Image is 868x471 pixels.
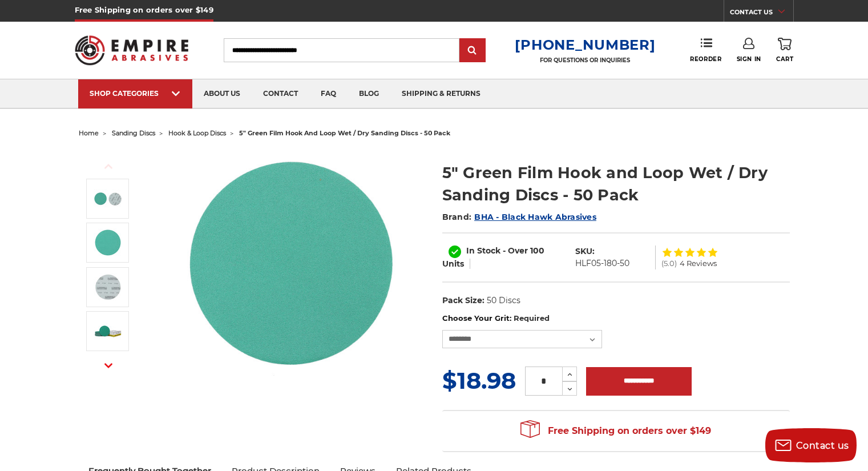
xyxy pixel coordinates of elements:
[737,55,761,63] span: Sign In
[75,28,189,73] img: Empire Abrasives
[680,260,717,267] span: 4 Reviews
[461,39,484,62] input: Submit
[176,150,405,378] img: Side-by-side 5-inch green film hook and loop sanding disc p60 grit and loop back
[466,245,500,256] span: In Stock
[79,129,99,137] a: home
[348,79,390,108] a: blog
[503,245,528,256] span: - Over
[776,38,793,63] a: Cart
[442,367,516,394] span: $18.98
[690,55,721,63] span: Reorder
[796,440,849,451] span: Contact us
[95,154,122,179] button: Previous
[575,245,595,257] dt: SKU:
[94,184,122,213] img: Side-by-side 5-inch green film hook and loop sanding disc p60 grit and loop back
[442,295,485,307] dt: Pack Size:
[442,212,472,222] span: Brand:
[94,273,122,301] img: 5-inch hook and loop backing detail on green film disc for sanding on stainless steel, automotive...
[515,37,655,53] a: [PHONE_NUMBER]
[514,313,550,323] small: Required
[95,353,122,377] button: Next
[730,6,793,22] a: CONTACT US
[94,228,122,257] img: 5-inch 60-grit green film abrasive polyester film hook and loop sanding disc for welding, metalwo...
[192,79,252,108] a: about us
[442,259,464,269] span: Units
[442,162,790,206] h1: 5" Green Film Hook and Loop Wet / Dry Sanding Discs - 50 Pack
[776,55,793,63] span: Cart
[487,295,520,307] dd: 50 Discs
[442,313,790,324] label: Choose Your Grit:
[239,129,450,137] span: 5" green film hook and loop wet / dry sanding discs - 50 pack
[520,420,711,442] span: Free Shipping on orders over $149
[474,212,596,222] a: BHA - Black Hawk Abrasives
[309,79,348,108] a: faq
[661,260,677,267] span: (5.0)
[765,428,857,462] button: Contact us
[515,57,655,64] p: FOR QUESTIONS OR INQUIRIES
[690,38,721,62] a: Reorder
[390,79,492,108] a: shipping & returns
[252,79,309,108] a: contact
[90,89,181,98] div: SHOP CATEGORIES
[168,129,226,137] a: hook & loop discs
[112,129,155,137] a: sanding discs
[530,245,544,256] span: 100
[94,317,122,345] img: BHA bulk pack box with 50 5-inch green film hook and loop sanding discs p120 grit
[575,257,629,269] dd: HLF05-180-50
